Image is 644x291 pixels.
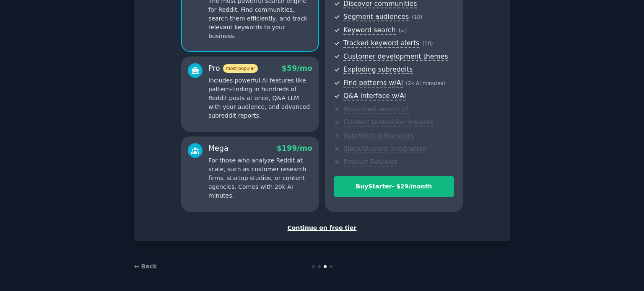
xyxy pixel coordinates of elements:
span: $ 59 /mo [282,64,312,72]
div: Mega [208,143,229,154]
span: most popular [223,64,258,73]
div: Buy Starter - $ 29 /month [334,182,454,191]
div: Continue on free tier [143,224,501,232]
span: ( ∞ ) [399,28,407,33]
span: Keyword search [343,26,396,35]
span: Advanced search UI [343,105,409,114]
p: For those who analyze Reddit at scale, such as customer research firms, startup studios, or conte... [208,156,312,200]
span: Subreddit influencers [343,131,414,140]
span: ( 2k AI minutes ) [406,80,445,86]
span: Q&A interface w/AI [343,92,406,100]
span: ( 10 ) [412,14,422,20]
span: Find patterns w/AI [343,79,403,88]
div: Pro [208,63,258,74]
span: Exploding subreddits [343,65,413,74]
span: $ 199 /mo [277,144,312,152]
p: Includes powerful AI features like pattern-finding in hundreds of Reddit posts at once, Q&A LLM w... [208,76,312,120]
span: ( 10 ) [422,41,433,46]
a: ← Back [134,263,157,270]
button: BuyStarter- $29/month [334,176,454,197]
span: Content promotion insights [343,118,434,127]
span: Customer development themes [343,52,448,61]
span: Slack/Discord integration [343,144,426,153]
span: Product Reviews [343,158,397,167]
span: Segment audiences [343,13,409,21]
span: Tracked keyword alerts [343,39,419,48]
